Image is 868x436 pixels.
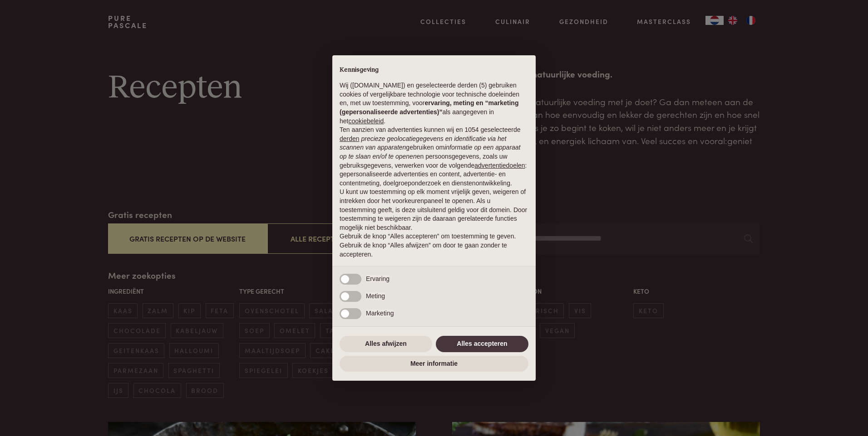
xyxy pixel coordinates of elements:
[340,232,528,259] p: Gebruik de knop “Alles accepteren” om toestemming te geven. Gebruik de knop “Alles afwijzen” om d...
[474,161,525,170] button: advertentiedoelen
[340,356,528,372] button: Meer informatie
[340,188,528,232] p: U kunt uw toestemming op elk moment vrijelijk geven, weigeren of intrekken door het voorkeurenpan...
[366,292,385,300] span: Meting
[340,99,518,116] strong: ervaring, meting en “marketing (gepersonaliseerde advertenties)”
[340,81,528,126] p: Wij ([DOMAIN_NAME]) en geselecteerde derden (5) gebruiken cookies of vergelijkbare technologie vo...
[436,336,528,352] button: Alles accepteren
[340,66,528,74] h2: Kennisgeving
[340,126,528,188] p: Ten aanzien van advertenties kunnen wij en 1054 geselecteerde gebruiken om en persoonsgegevens, z...
[340,135,506,151] em: precieze geolocatiegegevens en identificatie via het scannen van apparaten
[366,310,394,317] span: Marketing
[348,117,384,125] a: cookiebeleid
[366,275,390,282] span: Ervaring
[340,135,360,144] button: derden
[340,336,432,352] button: Alles afwijzen
[340,144,521,160] em: informatie op een apparaat op te slaan en/of te openen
